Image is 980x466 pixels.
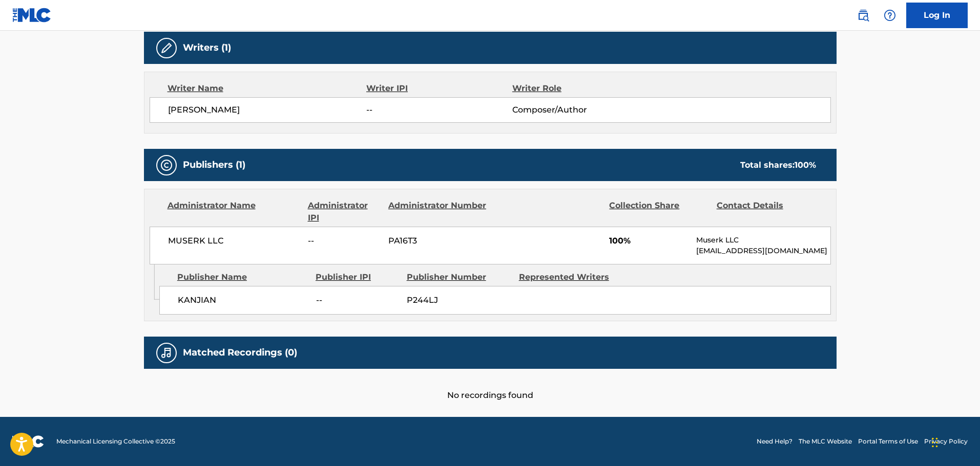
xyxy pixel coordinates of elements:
div: Total shares: [740,159,816,171]
img: help [884,9,896,21]
img: MLC Logo [12,8,52,23]
a: Privacy Policy [924,437,968,446]
span: Mechanical Licensing Collective © 2025 [56,437,175,446]
a: Public Search [853,5,873,26]
a: Need Help? [757,437,793,446]
span: PA16T3 [388,235,488,247]
span: -- [308,235,381,247]
p: [EMAIL_ADDRESS][DOMAIN_NAME] [696,246,830,256]
span: [PERSON_NAME] [168,104,367,116]
img: logo [12,435,44,448]
div: Administrator IPI [308,199,381,224]
img: search [857,9,869,21]
p: Muserk LLC [696,235,830,246]
a: Portal Terms of Use [858,437,918,446]
a: Log In [906,3,968,28]
span: 100% [609,235,689,247]
div: Drag [932,427,938,458]
span: -- [366,104,512,116]
span: Composer/Author [512,104,645,116]
div: No recordings found [144,369,837,402]
h5: Publishers (1) [183,159,245,171]
div: Help [880,5,900,26]
h5: Matched Recordings (0) [183,347,297,359]
h5: Writers (1) [183,42,231,54]
span: P244LJ [407,294,511,306]
div: Administrator Name [168,199,300,224]
div: Publisher Name [177,271,308,283]
a: The MLC Website [799,437,852,446]
div: Contact Details [717,199,816,224]
div: Collection Share [609,199,708,224]
div: Publisher IPI [316,271,399,283]
img: Publishers [160,159,173,171]
div: Publisher Number [407,271,511,283]
span: -- [316,294,399,306]
iframe: Chat Widget [929,417,980,466]
div: Writer IPI [366,82,512,95]
img: Matched Recordings [160,347,173,359]
span: 100 % [795,160,816,170]
div: Writer Role [512,82,645,95]
span: KANJIAN [178,294,308,306]
img: Writers [160,42,173,54]
span: MUSERK LLC [168,235,301,247]
div: Administrator Number [388,199,488,224]
div: Writer Name [168,82,367,95]
div: Represented Writers [519,271,623,283]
